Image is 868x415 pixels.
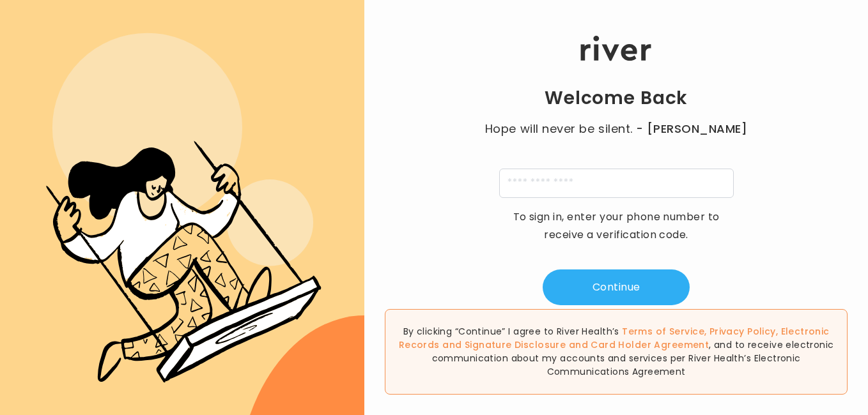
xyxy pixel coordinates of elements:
[622,325,704,338] a: Terms of Service
[399,325,830,351] span: , , and
[432,338,834,378] span: , and to receive electronic communication about my accounts and services per River Health’s Elect...
[385,309,848,395] div: By clicking “Continue” I agree to River Health’s
[709,325,776,338] a: Privacy Policy
[545,87,688,110] h1: Welcome Back
[472,120,760,138] p: Hope will never be silent.
[504,208,728,244] p: To sign in, enter your phone number to receive a verification code.
[591,338,709,351] a: Card Holder Agreement
[543,269,690,305] button: Continue
[636,120,747,138] span: - [PERSON_NAME]
[399,325,830,351] a: Electronic Records and Signature Disclosure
